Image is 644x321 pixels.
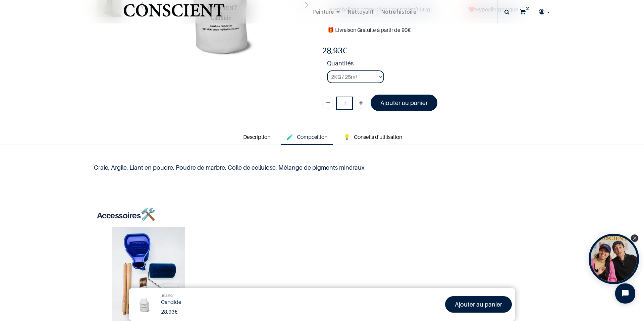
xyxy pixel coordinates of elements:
div: Close Tolstoy widget [631,234,638,242]
h3: 🛠️ [94,206,549,222]
div: Open Tolstoy [589,234,639,284]
span: Nettoyant [347,8,374,15]
a: Ajouter au panier [371,95,437,111]
b: Accessoires [97,211,141,220]
span: Description [243,133,270,140]
span: Peinture [312,8,334,15]
b: € [161,308,177,315]
font: Ajouter au panier [380,99,428,106]
font: 🎁 Livraison Gratuite à partir de 90€ [327,26,411,33]
div: Tolstoy bubble widget [589,234,639,284]
span: Conseils d'utilisation [354,133,402,140]
a: Supprimer [322,97,334,109]
span: Composition [297,133,327,140]
span: Notre histoire [381,8,416,15]
div: Open Tolstoy widget [589,234,639,284]
span: 28,93 [161,308,174,315]
span: 28,93 [322,46,342,55]
a: Ajouter au panier [445,296,512,313]
a: Ajouter [355,97,367,109]
p: Craie, Argile, Liant en poudre, Poudre de marbre, Colle de cellulose, Mélange de pigments minéraux [94,163,550,172]
sup: 2 [524,5,531,12]
b: € [322,46,347,55]
font: Ajouter au panier [455,301,502,308]
iframe: Tidio Chat [609,278,641,309]
strong: Quantités [327,59,542,70]
img: Product Image [132,291,157,316]
span: 💡 [343,133,350,140]
span: 🧪 [286,133,293,140]
a: Blanc [162,292,173,299]
h1: Candide [161,299,319,305]
span: Blanc [162,292,173,298]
